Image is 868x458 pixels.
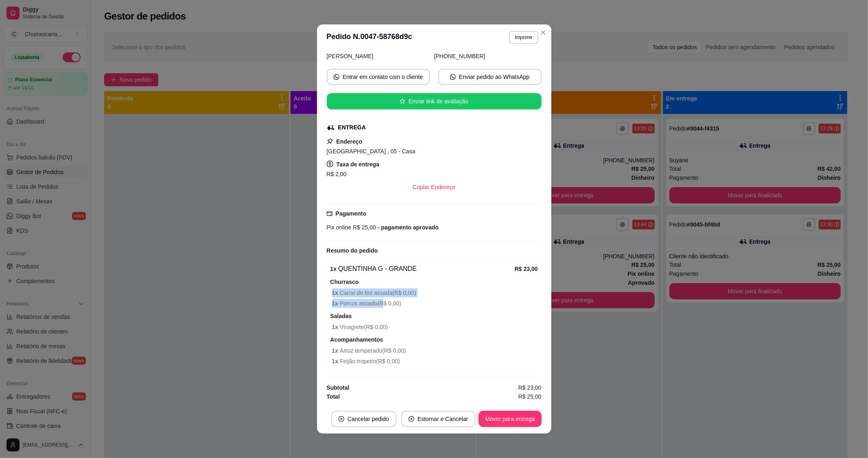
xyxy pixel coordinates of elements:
span: credit-card [327,211,332,216]
strong: Endereço [337,138,363,145]
strong: 1 x [332,290,340,296]
span: pushpin [327,138,333,144]
button: close-circleCancelar pedido [331,411,396,427]
button: starEnviar link de avaliação [327,93,542,109]
span: [PHONE_NUMBER] [434,53,485,59]
button: whats-appEnviar pedido ao WhatsApp [438,69,542,85]
span: close-circle [339,416,344,422]
strong: R$ 23,00 [515,266,538,272]
span: - pagamento aprovado [376,224,439,231]
span: R$ 23,00 [518,383,542,392]
strong: 1 x [332,300,340,307]
strong: 1 x [332,347,340,354]
button: Close [537,26,550,39]
strong: Churrasco [330,279,359,285]
span: [GEOGRAPHIC_DATA] , 05 - Casa [327,148,415,155]
strong: 1 x [332,324,340,330]
span: R$ 2,00 [327,171,347,177]
div: ENTREGA [338,123,366,132]
h3: Pedido N. 0047-58768d9c [327,31,412,44]
button: Copiar Endereço [406,179,462,195]
span: R$ 25,00 [518,392,542,401]
span: dollar [327,161,333,167]
strong: 1 x [330,266,337,272]
span: [PERSON_NAME] [327,53,374,59]
button: Imprimir [509,31,538,44]
button: Mover para entrega [479,411,541,427]
button: close-circleEstornar e Cancelar [401,411,476,427]
div: QUENTINHA G - GRANDE [330,264,515,274]
strong: Total [327,393,340,400]
span: Pix online [327,224,352,231]
strong: Acompanhamentos [330,336,383,343]
span: Arroz temperado ( R$ 0,00 ) [332,346,538,355]
span: Feijão tropeiro ( R$ 0,00 ) [332,357,538,366]
strong: Resumo do pedido [327,247,378,254]
span: Carne de boi assada ( R$ 0,00 ) [332,288,538,297]
span: star [400,98,405,104]
strong: Saladas [330,313,352,319]
span: R$ 25,00 [351,224,376,231]
strong: Subtotal [327,384,350,391]
span: Porcos assado ( R$ 0,00 ) [332,299,538,308]
strong: Taxa de entrega [337,161,380,168]
button: whats-appEntrar em contato com o cliente [327,69,430,85]
strong: Pagamento [336,210,366,217]
span: whats-app [334,74,339,80]
strong: 1 x [332,358,340,364]
span: whats-app [450,74,456,80]
span: Vinagrete ( R$ 0,00 ) [332,323,538,332]
span: close-circle [409,416,414,422]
